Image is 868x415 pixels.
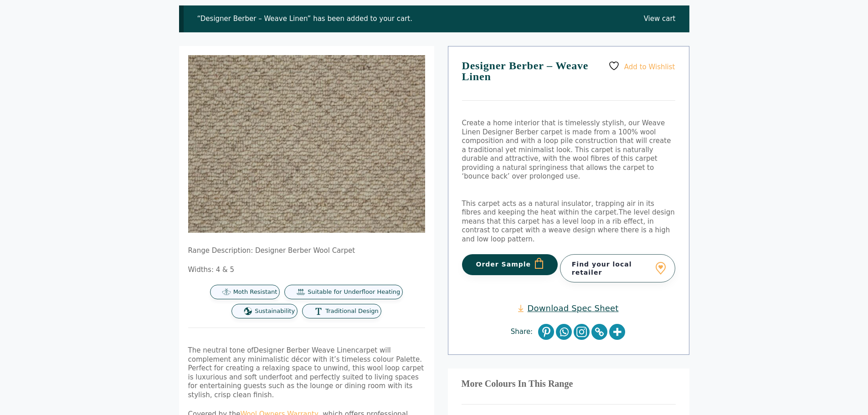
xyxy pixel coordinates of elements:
[462,200,654,217] span: This carpet acts as a natural insulator, trapping air in its fibres and keeping the heat within t...
[591,324,607,340] a: Copy Link
[574,324,590,340] a: Instagram
[511,328,537,337] span: Share:
[188,246,425,256] p: Range Description: Designer Berber Wool Carpet
[609,324,625,340] a: More
[462,254,558,275] button: Order Sample
[233,288,277,296] span: Moth Resistant
[462,60,675,101] h1: Designer Berber – Weave Linen
[538,324,554,340] a: Pinterest
[188,266,425,275] p: Widths: 4 & 5
[254,346,355,354] span: Designer Berber Weave Linen
[462,208,675,243] span: The level design means that this carpet has a level loop in a rib effect, in contrast to carpet w...
[462,119,671,180] span: Create a home interior that is timelessly stylish, our Weave Linen Designer Berber carpet is made...
[608,60,675,72] a: Add to Wishlist
[179,5,689,33] div: “Designer Berber – Weave Linen” has been added to your cart.
[518,303,618,313] a: Download Spec Sheet
[188,346,425,400] p: The neutral tone of carpet will complement any minimalistic décor with it’s timeless colour Palet...
[325,307,379,315] span: Traditional Design
[644,15,676,24] a: View cart
[624,63,675,71] span: Add to Wishlist
[308,288,400,296] span: Suitable for Underfloor Heating
[255,307,295,315] span: Sustainability
[556,324,572,340] a: Whatsapp
[462,382,676,386] h3: More Colours In This Range
[560,254,675,282] a: Find your local retailer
